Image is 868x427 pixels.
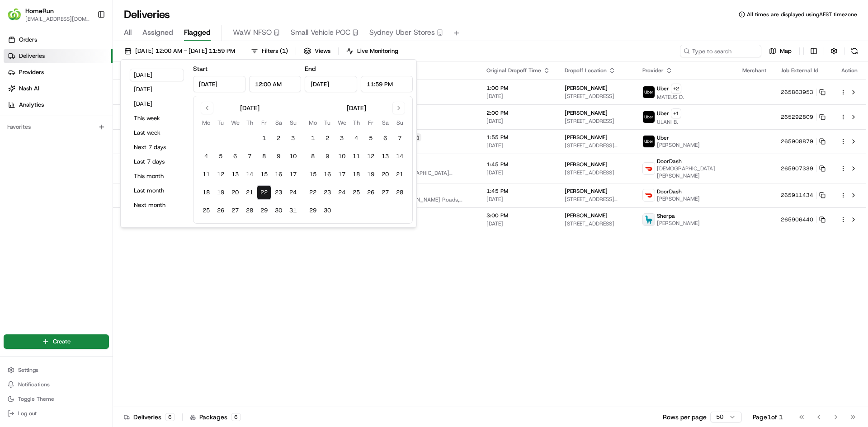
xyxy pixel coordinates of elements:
span: Orders [19,36,37,44]
button: 29 [306,203,320,218]
button: Map [765,45,796,57]
span: [DATE] [486,220,550,227]
span: 1:55 PM [486,134,550,141]
span: Sydney Uber Stores [369,27,435,38]
span: Log out [18,410,37,417]
button: 18 [199,185,213,200]
span: Providers [19,68,44,76]
input: Type to search [680,45,761,57]
button: 23 [320,185,335,200]
button: 17 [286,167,300,182]
button: 27 [378,185,392,200]
img: sherpa_logo.png [643,214,655,225]
span: [STREET_ADDRESS] [565,93,628,100]
span: Uber [657,110,669,117]
span: Nash AI [19,84,39,93]
a: Nash AI [4,81,113,96]
button: 23 [271,185,286,200]
button: 3 [286,131,300,145]
button: 30 [320,203,335,218]
button: 265911434 [781,192,826,199]
button: 8 [306,149,320,164]
span: [DATE] [486,117,550,125]
th: Tuesday [320,118,335,127]
th: Thursday [349,118,363,127]
button: 5 [213,149,228,164]
button: 20 [378,167,392,182]
span: 265292809 [781,113,813,121]
button: Last week [130,127,184,139]
button: Views [300,45,335,57]
span: DoorDash [657,158,682,165]
div: 6 [231,413,241,421]
th: Monday [199,118,213,127]
span: Uber [657,134,669,141]
img: HomeRun [7,7,22,22]
button: 19 [363,167,378,182]
button: 25 [199,203,213,218]
th: Wednesday [228,118,242,127]
div: Page 1 of 1 [753,413,783,422]
button: 19 [213,185,228,200]
button: 28 [392,185,407,200]
span: [DATE] 12:00 AM - [DATE] 11:59 PM [135,47,235,55]
button: 26 [363,185,378,200]
span: [PERSON_NAME] [565,84,608,92]
th: Tuesday [213,118,228,127]
span: [PERSON_NAME] [657,195,700,202]
span: Filters [262,47,288,55]
span: 265906440 [781,216,813,223]
span: Map [780,47,792,55]
button: 7 [392,131,407,145]
span: Provider [642,67,664,74]
button: Last 7 days [130,155,184,168]
button: 20 [228,185,242,200]
button: [DATE] [130,83,184,96]
div: Packages [190,413,241,422]
button: [DATE] [130,98,184,110]
button: 16 [271,167,286,182]
span: [PERSON_NAME] [565,161,608,168]
span: [STREET_ADDRESS][PERSON_NAME] [565,142,628,149]
a: Deliveries [4,49,113,63]
div: 6 [165,413,175,421]
span: Sherpa [657,212,675,220]
th: Saturday [271,118,286,127]
button: Go to next month [392,102,405,114]
button: 265863953 [781,89,826,96]
button: 27 [228,203,242,218]
img: doordash_logo_v2.png [643,189,655,201]
th: Wednesday [335,118,349,127]
span: [PERSON_NAME] [565,188,608,195]
button: 18 [349,167,363,182]
button: 1 [306,131,320,145]
span: [PERSON_NAME] [565,134,608,141]
th: Saturday [378,118,392,127]
button: Create [4,334,109,349]
button: Settings [4,364,109,376]
button: 5 [363,131,378,145]
button: 9 [271,149,286,164]
button: 265292809 [781,113,826,121]
button: 2 [271,131,286,145]
span: All times are displayed using AEST timezone [747,11,857,18]
a: Orders [4,33,113,47]
p: Rows per page [663,413,707,422]
span: [STREET_ADDRESS] [565,169,628,176]
span: Toggle Theme [18,395,54,403]
button: 25 [349,185,363,200]
th: Friday [257,118,271,127]
button: 265907339 [781,165,826,172]
h1: Deliveries [124,7,170,22]
button: 17 [335,167,349,182]
th: Sunday [392,118,407,127]
span: MATEUS D. [657,94,684,101]
button: 21 [242,185,257,200]
span: [PERSON_NAME] [565,212,608,219]
th: Sunday [286,118,300,127]
button: Toggle Theme [4,393,109,405]
span: [DATE] [486,196,550,203]
button: Filters(1) [247,45,292,57]
button: 1 [257,131,271,145]
button: HomeRun [25,6,54,15]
